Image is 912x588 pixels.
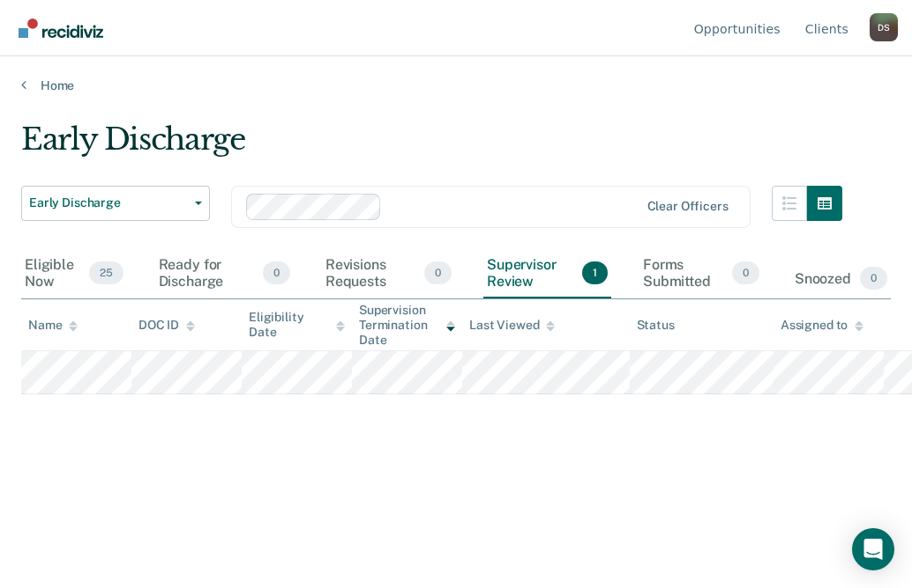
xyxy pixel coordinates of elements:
div: Early Discharge [21,121,842,172]
div: Snoozed0 [791,260,891,298]
div: Revisions Requests0 [322,249,455,298]
div: Ready for Discharge0 [155,249,294,298]
div: Assigned to [781,318,863,333]
div: D S [870,13,898,41]
div: Supervisor Review1 [483,249,611,298]
div: Eligible Now25 [21,249,127,298]
div: Status [637,318,675,333]
div: Supervision Termination Date [359,303,455,347]
span: 0 [732,261,759,284]
div: DOC ID [138,318,195,333]
span: 0 [860,267,887,290]
div: Name [28,318,78,333]
div: Forms Submitted0 [639,249,763,298]
a: Home [21,77,891,93]
span: 0 [263,261,290,284]
span: 0 [424,261,452,284]
span: 1 [582,261,608,284]
span: 25 [89,261,123,284]
img: Recidiviz [19,18,103,38]
button: Profile dropdown button [870,13,898,41]
div: Clear officers [647,199,729,214]
div: Eligibility Date [249,310,345,340]
div: Open Intercom Messenger [852,528,894,570]
span: Early Discharge [29,195,188,210]
div: Last Viewed [469,318,555,333]
button: Early Discharge [21,186,210,221]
